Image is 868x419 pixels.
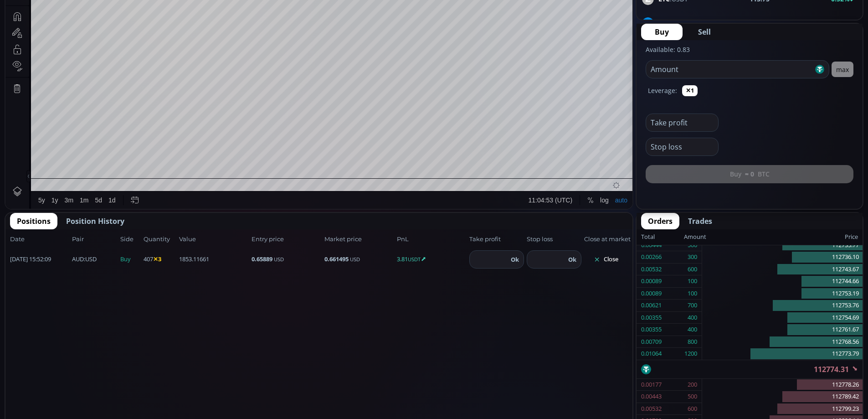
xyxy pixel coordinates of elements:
span: Trades [688,216,712,227]
b: ✕3 [153,255,161,263]
div: 3m [59,367,68,374]
div: 0.00089 [641,275,662,287]
div: 112736.10 [702,251,863,264]
b: AUD [72,255,84,263]
div: 100 [688,275,697,287]
div: D [77,5,82,12]
span: Market price [324,235,394,244]
div: C [215,22,219,29]
span: [DATE] 15:52:09 [10,255,69,264]
small: USDT [408,256,421,263]
div: Hide Drawings Toolbar [21,340,25,352]
div: 0.00355 [641,312,662,324]
div: 112735.77 [702,239,863,252]
div: 300 [688,251,697,263]
div: 112789.42 [702,391,863,403]
div: 112753.19 [702,288,863,300]
div: 0.00532 [641,403,662,415]
div: 112754.69 [702,312,863,324]
div:  [8,122,15,130]
button: 11:04:53 (UTC) [520,362,570,379]
label: Available: 0.83 [646,45,690,54]
div: Volume [30,33,49,40]
span: Positions [17,216,51,227]
span: Side [120,235,141,244]
span: Buy [120,255,141,264]
div: 1d [103,367,110,374]
button: Trades [681,213,719,229]
b: DASH [658,19,676,27]
span: Orders [648,216,673,227]
div: 5y [33,367,40,374]
span: Position History [66,216,124,227]
div: 0.00266 [641,251,662,263]
span: Entry price [252,235,321,244]
button: Close [584,252,628,267]
span: 11:04:53 (UTC) [523,367,567,374]
div: 112768.56 [702,336,863,348]
div: 400 [688,312,697,324]
div: 112774.31 [219,22,247,29]
div: 113293.29 [149,22,177,29]
label: Leverage: [648,86,677,95]
button: Orders [641,213,679,229]
div: 0.00089 [641,288,662,300]
div: 0.00177 [641,379,662,391]
div: BTC [30,21,44,29]
div: Total [641,231,684,243]
small: USD [350,256,360,263]
span: Value [179,235,249,244]
b: 0.84% [831,19,850,27]
div: 0.01064 [641,348,662,360]
div: Toggle Log Scale [591,362,606,379]
div: 0.00532 [641,264,662,275]
button: Position History [59,213,131,229]
button: Ok [565,254,579,264]
div: 600 [688,403,697,415]
span: Take profit [469,235,524,244]
b: 25.3 [756,18,769,28]
span: Sell [698,26,711,37]
span: Stop loss [527,235,581,244]
div: 112774.31 [637,360,863,378]
span: 407 [144,255,176,264]
div: 1D [44,21,59,29]
div: 112773.79 [702,348,863,360]
button: Buy [641,24,683,40]
div: auto [610,367,622,374]
div: 112753.76 [702,300,863,312]
div: 0.00355 [641,324,662,336]
div: 500 [688,391,697,403]
span: Close at market [584,235,628,244]
div: 1m [74,367,83,374]
div: 1200 [684,348,697,360]
div: H [144,22,149,29]
span: :USD [72,255,97,264]
div: 112743.67 [702,264,863,276]
b: 0.65889 [252,255,272,263]
div: Go to [122,362,137,379]
div: 200 [688,379,697,391]
div: Amount [684,231,706,243]
div: Bitcoin [59,21,86,29]
span: Quantity [144,235,176,244]
button: Positions [10,213,57,229]
div: 0.00443 [641,391,662,403]
div: Market open [93,21,101,29]
span: PnL [397,235,467,244]
div: 800 [688,336,697,348]
div: 112778.26 [702,379,863,391]
div: 0.00621 [641,300,662,311]
small: USD [274,256,284,263]
div: Price [706,231,858,243]
b: 0.661495 [324,255,349,263]
div: 112799.23 [702,403,863,415]
span: Date [10,235,69,244]
span: 1853.11661 [179,255,249,264]
span: Buy [655,26,669,37]
div: Indicators [170,5,198,12]
div: 111111.00 [184,22,211,29]
div: 600 [688,264,697,275]
button: ✕1 [682,85,698,96]
div: Toggle Percentage [579,362,591,379]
